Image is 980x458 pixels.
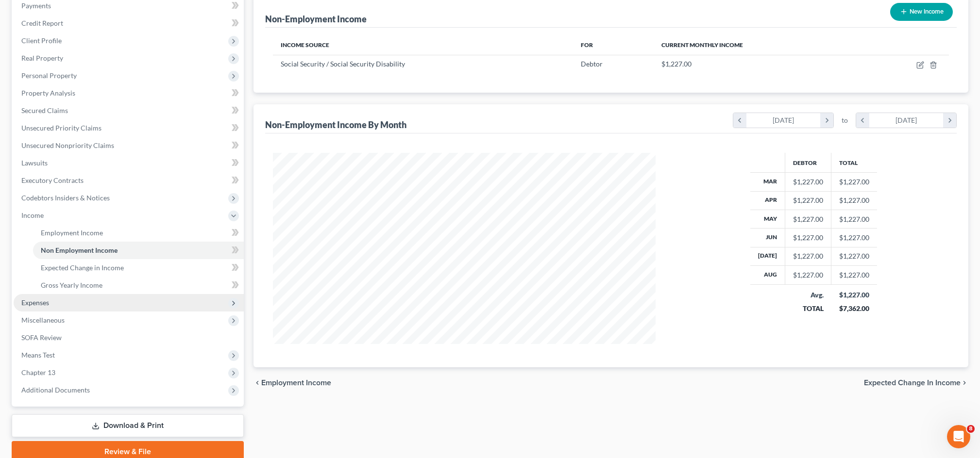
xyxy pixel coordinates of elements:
a: Executory Contracts [14,172,244,189]
span: Secured Claims [21,106,68,114]
a: Gross Yearly Income [33,277,244,294]
span: Codebtors Insiders & Notices [21,194,110,202]
span: Unsecured Priority Claims [21,124,101,132]
a: Lawsuits [14,154,244,172]
i: chevron_right [943,113,956,128]
span: Employment Income [261,379,331,387]
a: Credit Report [14,15,244,32]
td: $1,227.00 [831,229,878,247]
a: Unsecured Priority Claims [14,119,244,137]
span: Client Profile [21,36,62,45]
div: $1,227.00 [793,196,823,205]
span: Payments [21,1,51,10]
i: chevron_left [856,113,869,128]
a: Employment Income [33,224,244,242]
span: Employment Income [41,229,103,237]
a: Secured Claims [14,102,244,119]
i: chevron_right [820,113,833,128]
span: Executory Contracts [21,176,84,184]
div: [DATE] [746,113,821,128]
button: Expected Change in Income chevron_right [864,379,968,387]
div: $1,227.00 [793,177,823,187]
span: Means Test [21,351,55,359]
th: Jun [750,229,785,247]
span: Expenses [21,298,49,307]
span: 8 [967,425,975,433]
a: Unsecured Nonpriority Claims [14,137,244,154]
i: chevron_left [733,113,746,128]
span: Income [21,211,44,219]
span: Additional Documents [21,386,90,394]
span: $1,227.00 [661,60,692,68]
div: TOTAL [793,304,824,313]
span: Expected Change in Income [864,379,961,387]
div: $1,227.00 [793,214,823,224]
div: [DATE] [869,113,944,128]
td: $1,227.00 [831,247,878,265]
span: Property Analysis [21,89,75,97]
button: New Income [890,3,953,21]
span: Credit Report [21,19,63,27]
span: Unsecured Nonpriority Claims [21,141,114,149]
span: Expected Change in Income [41,263,124,272]
th: May [750,210,785,228]
div: Non-Employment Income By Month [265,119,406,131]
div: $1,227.00 [793,233,823,243]
span: SOFA Review [21,333,62,342]
span: Income Source [281,41,329,49]
span: Debtor [581,60,603,68]
div: $1,227.00 [839,290,870,300]
span: Lawsuits [21,159,48,167]
button: chevron_left Employment Income [253,379,331,387]
div: $1,227.00 [793,270,823,280]
a: Property Analysis [14,84,244,102]
td: $1,227.00 [831,173,878,191]
span: Chapter 13 [21,368,55,376]
div: $1,227.00 [793,251,823,261]
iframe: Intercom live chat [947,425,970,448]
th: Apr [750,191,785,210]
span: Gross Yearly Income [41,281,102,289]
a: Expected Change in Income [33,259,244,277]
span: Current Monthly Income [661,41,743,49]
th: Aug [750,266,785,284]
i: chevron_right [961,379,968,387]
td: $1,227.00 [831,266,878,284]
th: Debtor [785,153,831,172]
span: Real Property [21,54,63,62]
a: Non Employment Income [33,242,244,259]
div: Avg. [793,290,824,300]
span: Personal Property [21,71,77,80]
span: to [842,115,848,125]
td: $1,227.00 [831,191,878,210]
td: $1,227.00 [831,210,878,228]
i: chevron_left [253,379,261,387]
th: Total [831,153,878,172]
div: $7,362.00 [839,304,870,313]
a: SOFA Review [14,329,244,346]
span: Social Security / Social Security Disability [281,60,405,68]
th: Mar [750,173,785,191]
a: Download & Print [12,414,244,437]
th: [DATE] [750,247,785,265]
div: Non-Employment Income [265,13,367,25]
span: Miscellaneous [21,316,65,324]
span: Non Employment Income [41,246,118,254]
span: For [581,41,593,49]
